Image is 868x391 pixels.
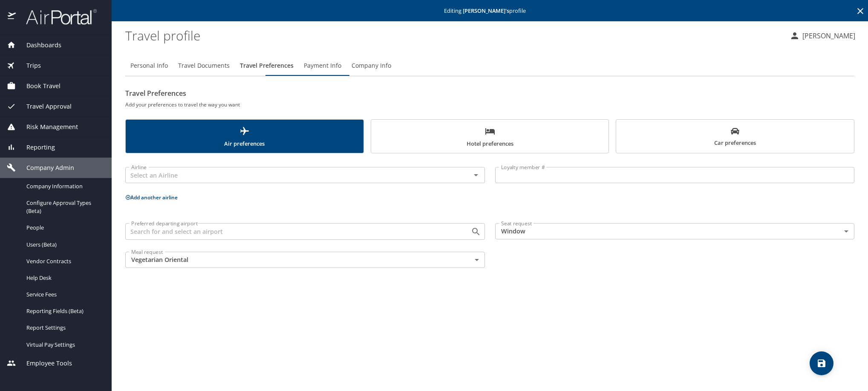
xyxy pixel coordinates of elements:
span: Configure Approval Types (Beta) [26,199,101,215]
span: Book Travel [16,81,61,91]
span: Virtual Pay Settings [26,341,101,349]
div: Profile [125,55,854,76]
span: Vendor Contracts [26,257,101,265]
input: Select an Airline [128,170,457,181]
span: Hotel preferences [376,126,604,149]
span: Service Fees [26,290,101,299]
span: Company Admin [16,163,74,172]
span: Company Info [352,60,391,71]
span: Users (Beta) [26,241,101,249]
span: Company Information [26,182,101,190]
span: Reporting Fields (Beta) [26,307,101,315]
strong: [PERSON_NAME] 's [463,7,509,14]
span: Air preferences [131,126,358,149]
p: Editing profile [114,8,865,14]
span: Reporting [16,143,55,152]
h2: Travel Preferences [125,86,854,100]
p: [PERSON_NAME] [800,31,855,41]
span: Risk Management [16,122,78,132]
button: [PERSON_NAME] [786,28,859,43]
span: Report Settings [26,324,101,332]
span: Help Desk [26,274,101,282]
img: icon-airportal.png [8,9,17,25]
span: Trips [16,61,41,70]
span: Employee Tools [16,359,72,368]
input: Search for and select an airport [128,226,457,237]
span: People [26,224,101,232]
button: save [810,351,833,375]
span: Travel Approval [16,102,72,111]
h1: Travel profile [125,22,783,49]
span: Travel Documents [178,60,230,71]
span: Car preferences [621,127,849,148]
span: Dashboards [16,40,61,50]
span: Travel Preferences [240,60,294,71]
button: Open [470,226,482,238]
div: Window [495,223,855,239]
div: scrollable force tabs example [125,119,854,153]
img: airportal-logo.png [17,9,97,25]
div: Vegetarian Oriental [125,252,485,268]
button: Add another airline [125,194,178,201]
span: Payment Info [304,60,341,71]
button: Open [470,169,482,181]
span: Personal Info [130,60,168,71]
h6: Add your preferences to travel the way you want [125,100,854,109]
